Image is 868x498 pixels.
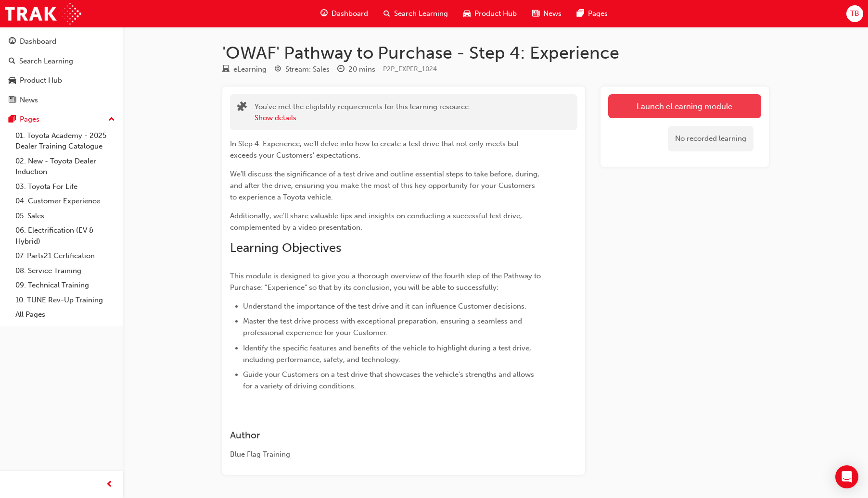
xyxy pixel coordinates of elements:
[12,278,119,293] a: 09. Technical Training
[255,112,296,124] button: Show details
[543,8,562,19] span: News
[463,8,471,20] span: car-icon
[474,8,517,19] span: Product Hub
[230,272,543,292] span: This module is designed to give you a thorough overview of the fourth step of the Pathway to Purc...
[337,65,345,74] span: clock-icon
[230,449,543,460] div: Blue Flag Training
[383,8,390,20] span: search-icon
[222,65,230,74] span: learningResourceType_ELEARNING-icon
[532,8,539,20] span: news-icon
[243,302,526,311] span: Understand the importance of the test drive and it can influence Customer decisions.
[4,111,119,128] button: Pages
[4,33,119,50] a: Dashboard
[230,240,341,255] span: Learning Objectives
[5,3,81,25] img: Trak
[588,8,608,19] span: Pages
[19,56,73,67] div: Search Learning
[4,91,119,109] a: News
[337,63,375,75] div: Duration
[4,72,119,89] a: Product Hub
[20,36,56,47] div: Dashboard
[12,179,119,194] a: 03. Toyota For Life
[20,75,62,86] div: Product Hub
[12,293,119,308] a: 10. TUNE Rev-Up Training
[108,113,115,126] span: up-icon
[383,65,437,73] span: Learning resource code
[274,65,281,74] span: target-icon
[456,4,524,24] a: car-iconProduct Hub
[348,64,375,75] div: 20 mins
[569,4,615,24] a: pages-iconPages
[12,263,119,278] a: 08. Service Training
[9,76,16,85] span: car-icon
[9,96,16,105] span: news-icon
[9,115,16,124] span: pages-icon
[255,101,471,123] div: You've met the eligibility requirements for this learning resource.
[846,5,863,22] button: TB
[320,8,328,20] span: guage-icon
[668,126,753,151] div: No recorded learning
[4,52,119,70] a: Search Learning
[376,4,456,24] a: search-iconSearch Learning
[835,465,858,488] div: Open Intercom Messenger
[4,31,119,111] button: DashboardSearch LearningProduct HubNews
[12,154,119,179] a: 02. New - Toyota Dealer Induction
[12,223,119,249] a: 06. Electrification (EV & Hybrid)
[608,94,761,118] a: Launch eLearning module
[222,42,769,63] h1: 'OWAF' Pathway to Purchase - Step 4: Experience
[20,95,38,106] div: News
[332,8,368,19] span: Dashboard
[222,63,267,75] div: Type
[313,4,376,24] a: guage-iconDashboard
[230,430,543,441] h3: Author
[12,194,119,209] a: 04. Customer Experience
[233,64,267,75] div: eLearning
[394,8,448,19] span: Search Learning
[12,249,119,263] a: 07. Parts21 Certification
[12,307,119,322] a: All Pages
[12,209,119,224] a: 05. Sales
[9,37,16,46] span: guage-icon
[274,63,330,75] div: Stream
[243,317,524,337] span: Master the test drive process with exceptional preparation, ensuring a seamless and professional ...
[243,370,536,390] span: Guide your Customers on a test drive that showcases the vehicle's strengths and allows for a vari...
[9,57,15,66] span: search-icon
[230,170,541,201] span: We’ll discuss the significance of a test drive and outline essential steps to take before, during...
[237,102,247,113] span: puzzle-icon
[243,344,533,364] span: Identify the specific features and benefits of the vehicle to highlight during a test drive, incl...
[106,479,113,491] span: prev-icon
[850,8,859,19] span: TB
[230,212,524,232] span: Additionally, we’ll share valuable tips and insights on conducting a successful test drive, compl...
[12,128,119,154] a: 01. Toyota Academy - 2025 Dealer Training Catalogue
[285,64,330,75] div: Stream: Sales
[577,8,584,20] span: pages-icon
[230,139,521,160] span: In Step 4: Experience, we’ll delve into how to create a test drive that not only meets but exceed...
[20,114,39,125] div: Pages
[524,4,569,24] a: news-iconNews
